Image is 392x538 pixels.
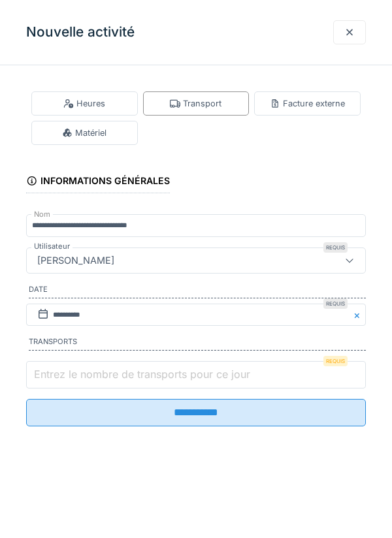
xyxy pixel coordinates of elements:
label: Transports [29,336,366,351]
div: Requis [323,298,348,309]
div: Informations générales [26,171,170,193]
h3: Nouvelle activité [26,24,135,40]
div: Facture externe [270,97,345,110]
div: Matériel [62,127,106,139]
div: Transport [170,97,221,110]
div: [PERSON_NAME] [32,253,120,268]
label: Date [29,284,366,298]
div: Requis [323,242,348,253]
div: Requis [323,356,348,366]
label: Utilisateur [31,241,73,252]
button: Close [351,304,366,326]
label: Nom [31,209,53,220]
div: Heures [63,97,105,110]
label: Entrez le nombre de transports pour ce jour [31,366,253,382]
